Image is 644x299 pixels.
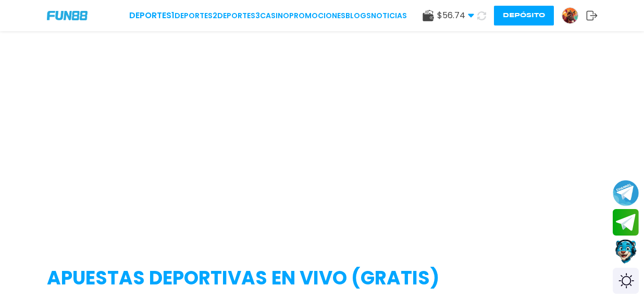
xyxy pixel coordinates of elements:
a: Deportes3 [217,10,260,21]
h2: APUESTAS DEPORTIVAS EN VIVO (gratis) [47,264,597,292]
button: Contact customer service [613,238,639,265]
a: Avatar [562,7,586,24]
span: $ 56.74 [437,9,474,22]
a: Deportes1 [129,9,175,22]
a: Promociones [289,10,345,21]
a: BLOGS [345,10,371,21]
a: CASINO [260,10,289,21]
div: Switch theme [613,268,639,294]
img: Company Logo [47,11,88,20]
button: Join telegram [613,209,639,236]
button: Depósito [494,6,554,25]
a: NOTICIAS [371,10,407,21]
button: Join telegram channel [613,179,639,206]
a: Deportes2 [175,10,217,21]
img: Avatar [562,8,578,23]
